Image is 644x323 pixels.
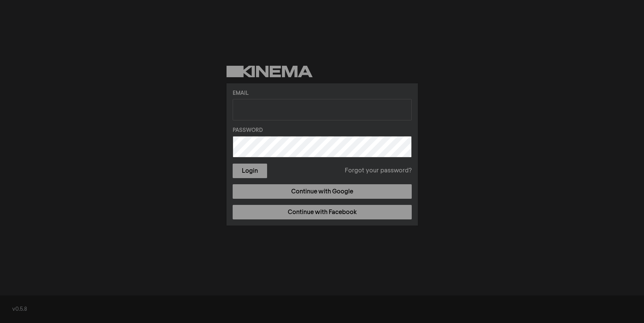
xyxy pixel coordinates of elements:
a: Continue with Google [233,184,412,199]
a: Forgot your password? [345,166,412,175]
div: v0.5.8 [12,305,632,313]
label: Password [233,127,412,135]
button: Login [233,164,267,178]
a: Continue with Facebook [233,205,412,219]
label: Email [233,89,412,97]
